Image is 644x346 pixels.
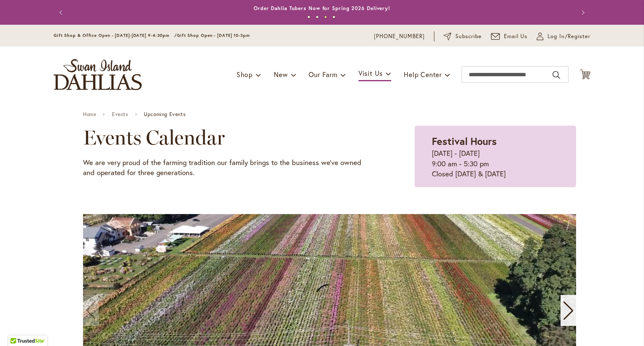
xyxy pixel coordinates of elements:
button: 4 of 4 [332,15,335,18]
p: [DATE] - [DATE] 9:00 am - 5:30 pm Closed [DATE] & [DATE] [432,148,559,179]
a: Email Us [491,32,528,41]
a: Home [83,111,96,117]
span: Upcoming Events [144,111,185,117]
button: 1 of 4 [307,15,310,18]
a: Log In/Register [537,32,590,41]
button: Previous [54,4,70,21]
a: Events [112,111,128,117]
span: Email Us [504,32,528,41]
span: Gift Shop & Office Open - [DATE]-[DATE] 9-4:30pm / [54,33,177,38]
h2: Events Calendar [83,126,373,149]
span: Gift Shop Open - [DATE] 10-3pm [177,33,250,38]
span: Our Farm [309,70,337,79]
a: Order Dahlia Tubers Now for Spring 2026 Delivery! [254,5,390,11]
span: Shop [236,70,253,79]
button: Next [574,4,590,21]
a: [PHONE_NUMBER] [374,32,425,41]
p: We are very proud of the farming tradition our family brings to the business we've owned and oper... [83,158,373,178]
span: Help Center [404,70,442,79]
span: New [274,70,288,79]
a: store logo [54,59,142,90]
span: Log In/Register [548,32,590,41]
a: Subscribe [444,32,482,41]
span: Visit Us [358,69,383,77]
strong: Festival Hours [432,134,497,148]
button: 2 of 4 [316,15,319,18]
span: Subscribe [455,32,482,41]
button: 3 of 4 [324,15,327,18]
